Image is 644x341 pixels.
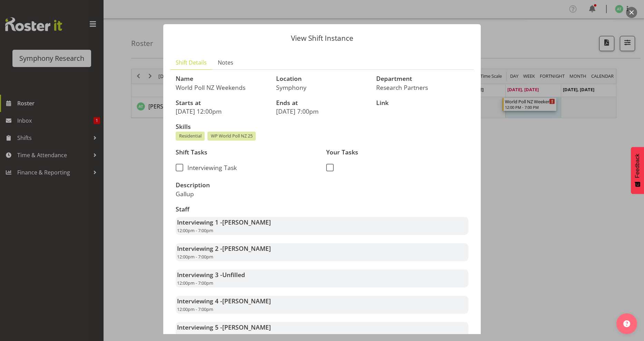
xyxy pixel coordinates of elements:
[176,75,268,82] h3: Name
[631,147,644,194] button: Feedback - Show survey
[177,306,213,312] span: 12:00pm - 7:00pm
[276,100,368,106] h3: Ends at
[177,297,271,305] strong: Interviewing 4 -
[222,244,271,253] span: [PERSON_NAME]
[176,58,207,67] span: Shift Details
[222,271,245,279] span: Unfilled
[179,133,202,139] span: Residential
[326,149,468,156] h3: Your Tasks
[176,182,318,189] h3: Description
[222,323,271,331] span: [PERSON_NAME]
[177,332,213,339] span: 12:00pm - 7:00pm
[276,84,368,91] p: Symphony
[218,58,233,67] span: Notes
[176,206,468,213] h3: Staff
[176,107,268,115] p: [DATE] 12:00pm
[177,227,213,234] span: 12:00pm - 7:00pm
[177,280,213,286] span: 12:00pm - 7:00pm
[183,164,237,171] span: Interviewing Task
[177,254,213,260] span: 12:00pm - 7:00pm
[376,100,468,106] h3: Link
[170,35,474,42] p: View Shift Instance
[176,84,268,91] p: World Poll NZ Weekends
[176,123,468,130] h3: Skills
[176,190,318,198] p: Gallup
[211,133,253,139] span: WP World Poll NZ 25
[177,218,271,226] strong: Interviewing 1 -
[276,75,368,82] h3: Location
[177,244,271,253] strong: Interviewing 2 -
[222,297,271,305] span: [PERSON_NAME]
[176,100,268,106] h3: Starts at
[177,271,245,279] strong: Interviewing 3 -
[376,84,468,91] p: Research Partners
[376,75,468,82] h3: Department
[276,107,368,115] p: [DATE] 7:00pm
[177,323,271,331] strong: Interviewing 5 -
[634,154,641,178] span: Feedback
[222,218,271,226] span: [PERSON_NAME]
[623,320,630,327] img: help-xxl-2.png
[176,149,318,156] h3: Shift Tasks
